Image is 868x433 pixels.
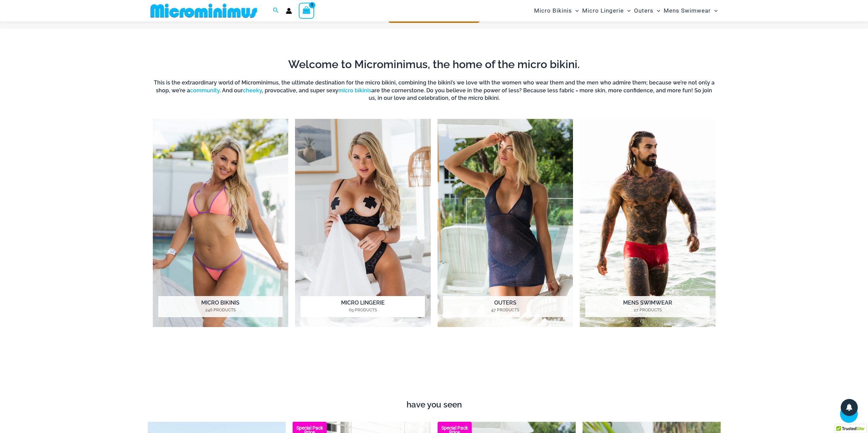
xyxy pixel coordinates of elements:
span: Micro Bikinis [534,2,572,19]
h2: Welcome to Microminimus, the home of the micro bikini. [153,57,716,72]
a: Micro LingerieMenu ToggleMenu Toggle [580,2,632,19]
a: community [190,87,220,94]
img: Outers [438,119,573,327]
span: Micro Lingerie [582,2,624,19]
a: Micro BikinisMenu ToggleMenu Toggle [532,2,580,19]
img: Micro Bikinis [153,119,289,327]
a: Mens SwimwearMenu ToggleMenu Toggle [662,2,719,19]
span: Menu Toggle [653,2,660,19]
iframe: TrustedSite Certified [153,345,716,396]
img: MM SHOP LOGO FLAT [148,3,260,18]
a: Visit product category Outers [438,119,573,327]
h2: Mens Swimwear [585,296,710,317]
h2: Micro Lingerie [300,296,425,317]
span: Outers [634,2,653,19]
h4: have you seen [148,400,721,410]
mark: 69 Products [300,307,425,313]
span: Menu Toggle [711,2,718,19]
a: Visit product category Mens Swimwear [580,119,716,327]
a: cheeky [243,87,262,94]
img: Micro Lingerie [295,119,431,327]
h2: Micro Bikinis [158,296,283,317]
a: Search icon link [273,6,279,15]
mark: 47 Products [443,307,568,313]
a: OutersMenu ToggleMenu Toggle [632,2,662,19]
h6: This is the extraordinary world of Microminimus, the ultimate destination for the micro bikini, c... [153,79,716,102]
img: Mens Swimwear [580,119,716,327]
h2: Outers [443,296,568,317]
a: Account icon link [286,8,292,14]
a: View Shopping Cart, empty [299,3,314,18]
a: micro bikinis [338,87,371,94]
a: Visit product category Micro Bikinis [153,119,289,327]
mark: 27 Products [585,307,710,313]
span: Mens Swimwear [664,2,711,19]
span: Menu Toggle [572,2,579,19]
a: Visit product category Micro Lingerie [295,119,431,327]
span: Menu Toggle [624,2,631,19]
mark: 246 Products [158,307,283,313]
nav: Site Navigation [531,1,721,20]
